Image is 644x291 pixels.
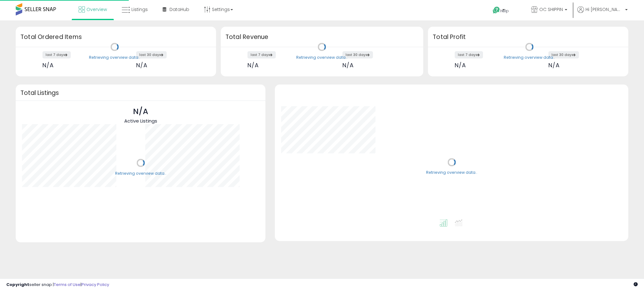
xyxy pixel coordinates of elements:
[131,6,148,13] span: Listings
[426,170,477,176] div: Retrieving overview data..
[577,6,628,20] a: Hi [PERSON_NAME]
[86,6,107,13] span: Overview
[586,6,623,13] span: Hi [PERSON_NAME]
[504,55,555,60] div: Retrieving overview data..
[89,55,140,60] div: Retrieving overview data..
[539,6,563,13] span: OC SHIPPIN
[115,171,166,176] div: Retrieving overview data..
[296,55,347,60] div: Retrieving overview data..
[169,6,189,13] span: DataHub
[488,2,521,20] a: Help
[500,8,509,14] span: Help
[492,6,500,14] i: Get Help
